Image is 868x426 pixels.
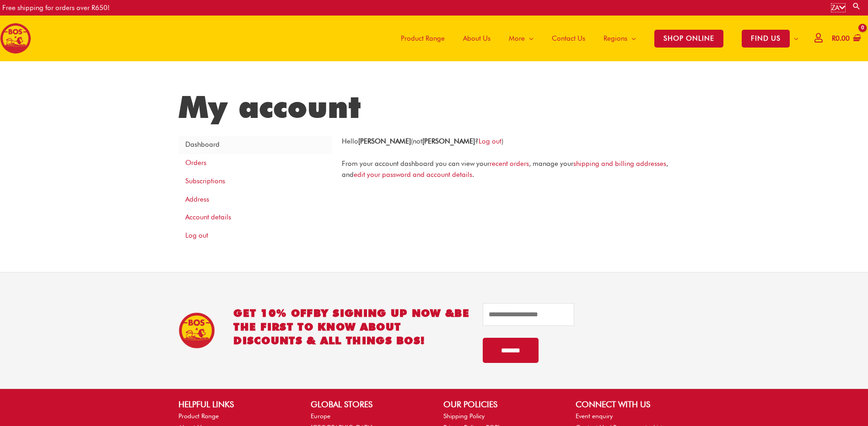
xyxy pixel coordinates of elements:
[342,136,690,147] p: Hello (not ? )
[654,30,723,48] span: SHOP ONLINE
[385,16,808,61] nav: Site Navigation
[178,412,219,420] a: Product Range
[178,312,215,349] img: BOS Ice Tea
[454,16,500,61] a: About Us
[479,137,501,145] a: Log out
[594,16,645,61] a: Regions
[463,25,491,52] span: About Us
[500,16,543,61] a: More
[443,398,557,410] h2: OUR POLICIES
[392,16,454,61] a: Product Range
[178,227,332,245] a: Log out
[313,307,455,319] span: BY SIGNING UP NOW &
[831,4,845,12] a: ZA
[490,160,529,168] a: recent orders
[604,25,627,52] span: Regions
[178,172,332,190] a: Subscriptions
[576,412,613,420] a: Event enquiry
[832,34,836,43] span: R
[233,306,469,347] h2: GET 10% OFF be the first to know about discounts & all things BOS!
[576,398,690,410] h2: CONNECT WITH US
[645,16,733,61] a: SHOP ONLINE
[830,28,861,49] a: View Shopping Cart, empty
[443,412,485,420] a: Shipping Policy
[178,136,332,245] nav: Account pages
[552,25,585,52] span: Contact Us
[401,25,445,52] span: Product Range
[178,89,690,125] h1: My account
[422,137,475,145] strong: [PERSON_NAME]
[178,154,332,172] a: Orders
[342,158,690,181] p: From your account dashboard you can view your , manage your , and .
[178,190,332,208] a: Address
[742,30,790,48] span: FIND US
[354,170,472,179] a: edit your password and account details
[543,16,594,61] a: Contact Us
[311,412,330,420] a: Europe
[573,160,666,168] a: shipping and billing addresses
[509,25,525,52] span: More
[178,208,332,227] a: Account details
[178,398,292,410] h2: HELPFUL LINKS
[852,2,861,11] a: Search button
[832,34,850,43] bdi: 0.00
[178,136,332,154] a: Dashboard
[311,398,425,410] h2: GLOBAL STORES
[358,137,411,145] strong: [PERSON_NAME]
